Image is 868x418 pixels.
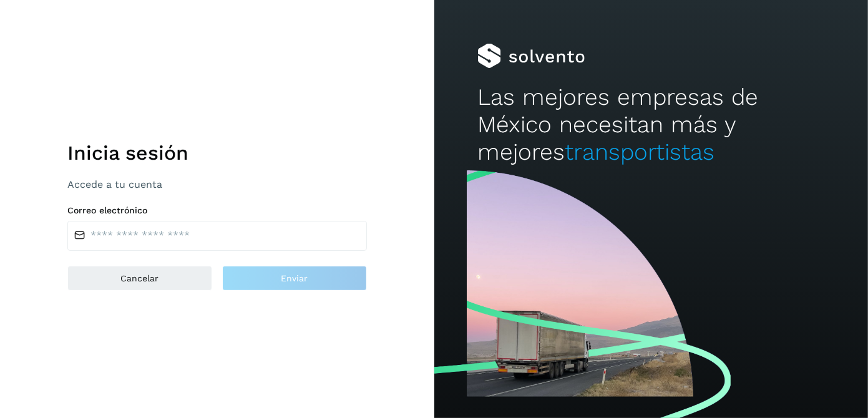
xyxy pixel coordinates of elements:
button: Cancelar [67,266,212,291]
button: Enviar [222,266,367,291]
p: Accede a tu cuenta [67,178,367,190]
span: Cancelar [120,274,158,283]
span: Enviar [281,274,308,283]
h2: Las mejores empresas de México necesitan más y mejores [477,84,824,167]
span: transportistas [565,139,714,165]
h1: Inicia sesión [67,141,367,165]
label: Correo electrónico [67,205,367,216]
